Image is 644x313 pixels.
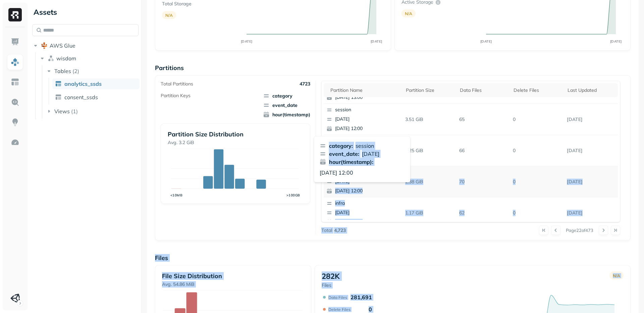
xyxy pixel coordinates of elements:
[286,193,300,197] tspan: >100GB
[564,207,618,219] p: Aug 26, 2025
[480,39,492,44] tspan: [DATE]
[165,13,173,18] p: N/A
[566,227,593,233] p: Page 22 of 473
[321,227,332,234] p: Total
[329,142,353,150] p: category :
[155,254,631,262] p: Files
[610,39,622,44] tspan: [DATE]
[64,94,98,101] span: consent_ssds
[335,209,400,216] p: [DATE]
[335,116,400,123] p: [DATE]
[155,64,631,72] p: Partitions
[402,114,457,125] p: 3.51 GiB
[402,145,457,156] p: 4.25 GiB
[64,80,102,87] span: analytics_ssds
[362,150,379,158] p: [DATE]
[11,58,19,66] img: Assets
[324,197,403,228] button: infra[DATE][DATE] 12:00
[510,176,564,188] p: 0
[510,114,564,125] p: 0
[457,114,511,125] p: 65
[263,102,310,109] span: event_date
[334,227,346,234] p: 4,723
[457,207,511,219] p: 62
[457,176,511,188] p: 70
[11,78,19,86] img: Asset Explorer
[32,40,139,51] button: AWS Glue
[564,145,618,156] p: Aug 26, 2025
[402,176,457,188] p: 2.38 GiB
[71,108,78,115] p: ( 1 )
[161,92,191,99] p: Partition Keys
[510,207,564,219] p: 0
[56,55,76,62] span: wisdom
[52,92,140,103] a: consent_ssds
[54,68,71,74] span: Tables
[335,94,400,101] p: [DATE] 13:00
[32,7,139,17] div: Assets
[8,8,22,21] img: Ryft
[162,1,240,7] p: Total Storage
[11,118,19,127] img: Insights
[330,87,399,93] div: Partition name
[72,68,79,74] p: ( 2 )
[329,158,373,166] p: hour(timestamp) :
[46,66,139,76] button: Tables(2)
[324,135,403,166] button: progress[DATE][DATE] 12:00
[46,106,139,117] button: Views(1)
[170,193,182,197] tspan: <10MB
[320,169,353,177] p: [DATE] 12:00
[335,107,400,113] p: session
[460,87,507,93] div: Data Files
[351,294,372,301] p: 281,691
[335,219,400,226] p: [DATE] 12:00
[55,80,62,87] img: table
[41,42,48,49] img: root
[48,55,54,62] img: namespace
[324,104,403,135] button: session[DATE][DATE] 12:00
[39,53,139,64] button: wisdom
[329,150,359,158] p: event_date :
[54,108,70,115] span: Views
[55,94,62,101] img: table
[613,273,620,278] p: N/A
[510,145,564,156] p: 0
[300,81,310,87] p: 4723
[568,87,615,93] div: Last updated
[328,307,351,312] p: Delete Files
[335,200,400,207] p: infra
[263,111,310,118] span: hour(timestamp)
[564,176,618,188] p: Aug 26, 2025
[322,271,340,281] p: 282K
[356,142,374,150] p: session
[10,294,20,303] img: Unity
[406,87,453,93] div: Partition size
[328,295,347,300] p: Data Files
[369,306,372,313] p: 0
[240,39,252,44] tspan: [DATE]
[168,139,303,146] p: Avg. 3.2 GiB
[335,188,400,194] p: [DATE] 12:00
[335,125,400,132] p: [DATE] 12:00
[162,281,304,288] p: Avg. 54.86 MiB
[263,92,310,99] span: category
[402,207,457,219] p: 1.17 GiB
[11,38,19,46] img: Dashboard
[50,42,75,49] span: AWS Glue
[457,145,511,156] p: 66
[11,138,19,147] img: Optimization
[322,282,340,289] p: Files
[564,114,618,125] p: Aug 26, 2025
[514,87,561,93] div: Delete Files
[370,39,382,44] tspan: [DATE]
[11,98,19,107] img: Query Explorer
[52,78,140,89] a: analytics_ssds
[168,130,303,138] p: Partition Size Distribution
[162,272,304,280] p: File Size Distribution
[405,11,412,16] p: N/A
[161,81,193,87] p: Total Partitions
